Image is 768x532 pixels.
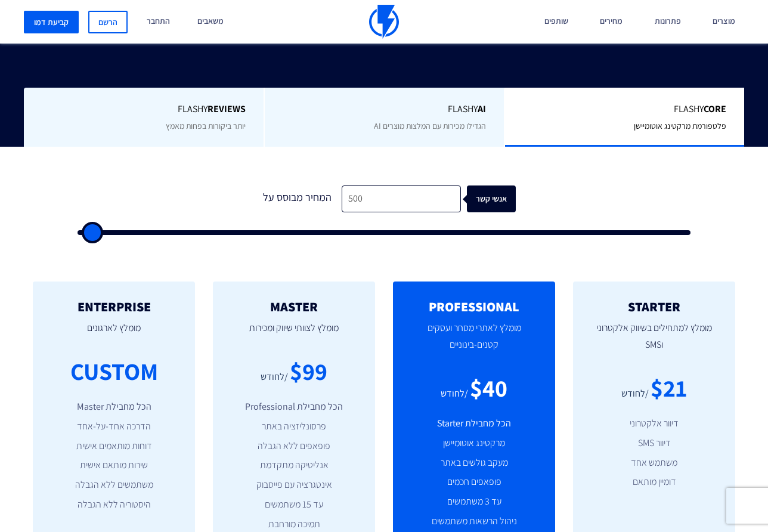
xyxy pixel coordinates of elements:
[51,420,177,434] li: הדרכה אחד-על-אחד
[523,103,726,116] span: Flashy
[261,370,288,384] div: /לחודש
[231,498,357,512] li: עד 15 משתמשים
[231,518,357,531] li: תמיכה מורחבת
[42,103,246,116] span: Flashy
[88,11,128,33] a: הרשם
[704,103,726,115] b: Core
[51,498,177,512] li: היסטוריה ללא הגבלה
[231,478,357,492] li: אינטגרציה עם פייסבוק
[290,354,327,388] div: $99
[24,11,79,33] a: קביעת דמו
[231,299,357,314] h2: MASTER
[51,478,177,492] li: משתמשים ללא הגבלה
[634,120,726,131] span: פלטפורמת מרקטינג אוטומיישן
[231,314,357,354] p: מומלץ לצוותי שיווק ומכירות
[651,371,687,405] div: $21
[411,456,537,470] li: מעקב גולשים באתר
[470,371,507,405] div: $40
[411,299,537,314] h2: PROFESSIONAL
[411,515,537,528] li: ניהול הרשאות משתמשים
[411,475,537,489] li: פופאפים חכמים
[231,440,357,453] li: פופאפים ללא הגבלה
[441,387,468,401] div: /לחודש
[231,400,357,414] li: הכל מחבילת Professional
[591,314,717,371] p: מומלץ למתחילים בשיווק אלקטרוני וSMS
[591,299,717,314] h2: STARTER
[51,314,177,354] p: מומלץ לארגונים
[474,185,523,212] div: אנשי קשר
[166,120,246,131] span: יותר ביקורות בפחות מאמץ
[411,417,537,431] li: הכל מחבילת Starter
[591,475,717,489] li: דומיין מותאם
[374,120,486,131] span: הגדילו מכירות עם המלצות מוצרים AI
[51,440,177,453] li: דוחות מותאמים אישית
[208,103,246,115] b: REVIEWS
[252,185,342,212] div: המחיר מבוסס על
[231,459,357,472] li: אנליטיקה מתקדמת
[411,495,537,509] li: עד 3 משתמשים
[411,314,537,371] p: מומלץ לאתרי מסחר ועסקים קטנים-בינוניים
[591,417,717,431] li: דיוור אלקטרוני
[478,103,486,115] b: AI
[231,420,357,434] li: פרסונליזציה באתר
[70,354,158,388] div: CUSTOM
[283,103,486,116] span: Flashy
[411,437,537,450] li: מרקטינג אוטומיישן
[591,456,717,470] li: משתמש אחד
[51,299,177,314] h2: ENTERPRISE
[591,437,717,450] li: דיוור SMS
[51,400,177,414] li: הכל מחבילת Master
[51,459,177,472] li: שירות מותאם אישית
[621,387,649,401] div: /לחודש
